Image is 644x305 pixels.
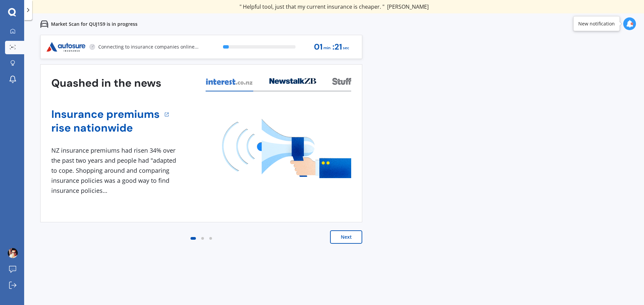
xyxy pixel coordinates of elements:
[51,21,138,27] p: Market Scan for QUJ159 is in progress
[8,248,18,258] img: ACg8ocLSjpBg3BfnXmStxTALnss9kwbn7CFWPViY1vW7iIHk8kMrppg=s96-c
[40,20,48,28] img: car.f15378c7a67c060ca3f3.svg
[98,44,199,50] p: Connecting to insurance companies online...
[51,146,179,196] div: NZ insurance premiums had risen 34% over the past two years and people had "adapted to cope. Shop...
[222,119,351,178] img: media image
[332,43,342,52] span: : 21
[343,44,349,53] span: sec
[314,43,323,52] span: 01
[51,121,160,135] a: rise nationwide
[578,20,615,27] div: New notification
[51,76,161,90] h3: Quashed in the news
[51,107,160,121] a: Insurance premiums
[330,230,362,244] button: Next
[323,44,331,53] span: min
